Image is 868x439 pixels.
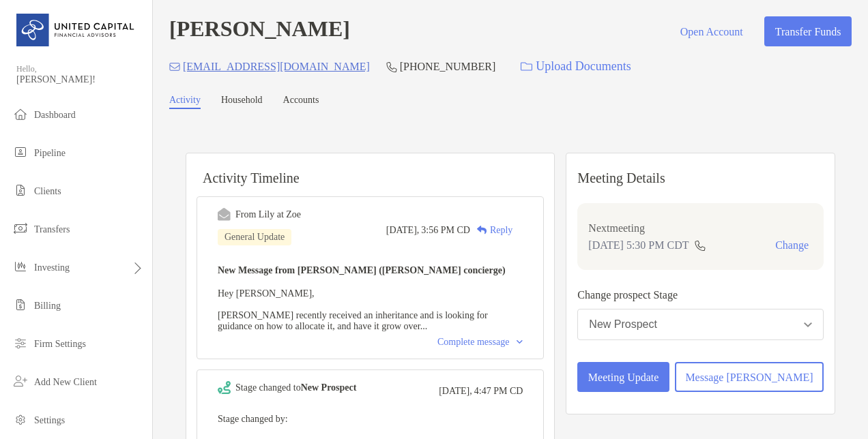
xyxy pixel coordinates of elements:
span: 4:47 PM CD [474,386,523,397]
button: Open Account [669,16,753,46]
img: investing icon [12,258,29,275]
img: Reply icon [477,226,487,234]
img: firm-settings icon [12,335,29,351]
img: Email Icon [169,63,180,71]
p: Stage changed by: [218,410,523,427]
span: 3:56 PM CD [421,225,470,236]
button: New Prospect [577,309,824,340]
img: Event icon [218,381,231,394]
img: settings icon [12,411,29,427]
img: Phone Icon [386,61,397,72]
span: Dashboard [34,110,76,120]
span: Settings [34,415,65,425]
img: United Capital Logo [16,5,136,55]
div: From Lily at Zoe [235,209,301,220]
span: Clients [34,186,61,196]
div: New Prospect [589,318,657,331]
button: Transfer Funds [764,16,852,46]
span: [PERSON_NAME]! [16,74,144,85]
button: Meeting Update [577,362,669,392]
p: [EMAIL_ADDRESS][DOMAIN_NAME] [183,58,370,75]
p: Next meeting [588,219,813,237]
span: Investing [34,262,70,273]
a: Upload Documents [512,52,639,81]
div: Stage changed to [235,382,356,393]
h6: Activity Timeline [186,153,554,186]
span: Billing [34,301,61,311]
img: Event icon [218,208,231,221]
img: pipeline icon [12,144,29,160]
img: dashboard icon [12,106,29,122]
b: New Message from [PERSON_NAME] ([PERSON_NAME] concierge) [218,265,506,275]
p: [DATE] 5:30 PM CDT [588,237,689,254]
img: clients icon [12,182,29,198]
img: Open dropdown arrow [804,322,812,327]
span: Firm Settings [34,339,86,349]
span: Transfers [34,224,70,234]
p: Meeting Details [577,170,824,187]
span: [DATE], [386,225,420,236]
div: Reply [470,223,512,237]
a: Accounts [283,95,319,109]
img: billing icon [12,297,29,313]
a: Household [221,95,263,109]
h4: [PERSON_NAME] [169,16,350,46]
span: Pipeline [34,148,66,158]
button: Change [771,239,813,252]
span: Hey [PERSON_NAME], [PERSON_NAME] recently received an inheritance and is looking for guidance on ... [218,288,488,331]
img: communication type [694,240,706,251]
img: button icon [521,62,532,72]
div: Complete message [437,337,523,348]
span: Add New Client [34,377,97,387]
p: Change prospect Stage [577,286,824,303]
b: New Prospect [301,382,357,393]
img: add_new_client icon [12,373,29,389]
span: [DATE], [439,386,472,397]
a: Activity [169,95,201,109]
button: Message [PERSON_NAME] [675,362,824,392]
div: General Update [218,229,291,245]
p: [PHONE_NUMBER] [400,58,495,75]
img: transfers icon [12,220,29,237]
img: Chevron icon [517,340,523,344]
